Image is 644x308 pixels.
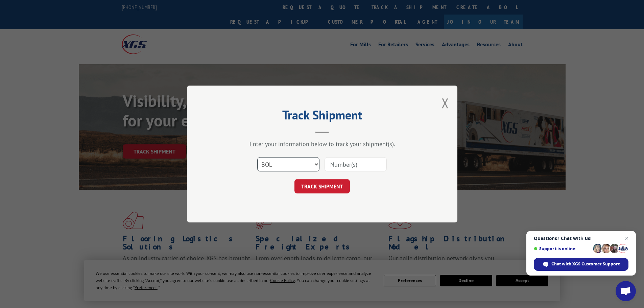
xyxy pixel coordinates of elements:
[221,140,424,148] div: Enter your information below to track your shipment(s).
[325,157,387,171] input: Number(s)
[534,236,628,241] span: Questions? Chat with us!
[616,281,636,301] div: Open chat
[442,94,449,112] button: Close modal
[221,110,424,123] h2: Track Shipment
[623,234,631,242] span: Close chat
[551,261,620,267] span: Chat with XGS Customer Support
[534,258,628,271] div: Chat with XGS Customer Support
[534,246,591,251] span: Support is online
[294,179,350,193] button: TRACK SHIPMENT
